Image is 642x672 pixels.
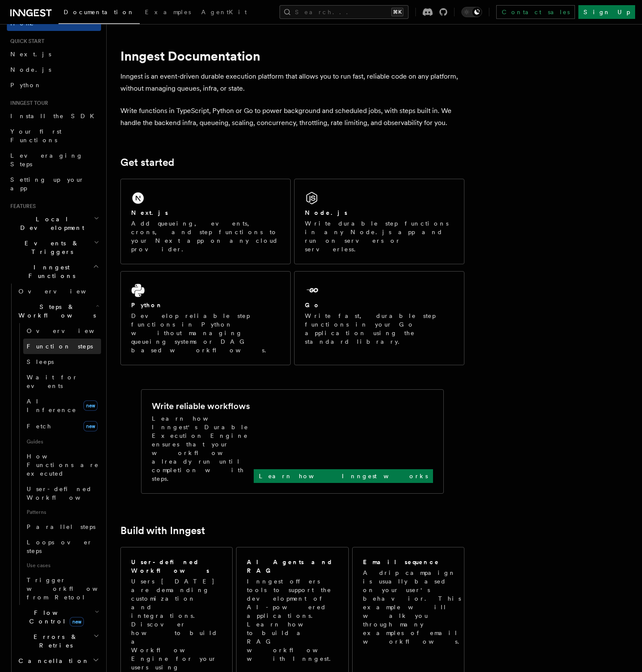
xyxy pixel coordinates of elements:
span: Next.js [10,51,51,58]
span: Install the SDK [10,113,99,119]
div: Steps & Workflows [15,323,101,605]
span: Flow Control [15,608,95,626]
p: Write functions in TypeScript, Python or Go to power background and scheduled jobs, with steps bu... [120,105,464,129]
span: AgentKit [201,9,247,15]
a: Documentation [58,3,140,24]
a: Learn how Inngest works [254,469,433,483]
button: Search...⌘K [280,5,409,19]
a: Node.js [7,62,101,77]
h2: Email sequence [363,558,439,566]
button: Events & Triggers [7,235,101,260]
a: Build with Inngest [120,525,205,537]
a: Overview [23,323,101,339]
a: Examples [140,3,196,23]
a: Sign Up [578,5,635,19]
a: Loops over steps [23,535,101,559]
button: Flow Controlnew [15,605,101,629]
h2: Python [131,301,163,309]
a: How Functions are executed [23,449,101,481]
span: Local Development [7,215,94,232]
span: Your first Functions [10,128,61,144]
span: Inngest Functions [7,263,93,280]
a: PythonDevelop reliable step functions in Python without managing queueing systems or DAG based wo... [120,271,291,365]
a: User-defined Workflows [23,481,101,505]
p: Write durable step functions in any Node.js app and run on servers or serverless. [305,219,454,254]
a: Next.jsAdd queueing, events, crons, and step functions to your Next app on any cloud provider. [120,179,291,264]
a: AI Inferencenew [23,394,101,418]
h2: Write reliable workflows [152,400,250,412]
button: Cancellation [15,653,101,669]
a: Fetchnew [23,418,101,435]
a: Install the SDK [7,108,101,124]
a: Leveraging Steps [7,148,101,172]
span: new [70,617,84,626]
h2: AI Agents and RAG [247,558,339,575]
p: A drip campaign is usually based on your user's behavior. This example will walk you through many... [363,568,464,646]
span: Node.js [10,66,51,73]
span: Setting up your app [10,176,84,192]
span: Cancellation [15,657,89,665]
span: User-defined Workflows [27,486,104,501]
a: Python [7,77,101,93]
span: Python [10,82,42,89]
button: Toggle dark mode [461,7,482,17]
span: Overview [27,327,115,334]
span: Quick start [7,38,44,45]
span: Examples [145,9,191,15]
a: Parallel steps [23,519,101,535]
h2: User-defined Workflows [131,558,222,575]
span: Function steps [27,343,93,350]
h1: Inngest Documentation [120,48,464,64]
a: AgentKit [196,3,252,23]
a: Node.jsWrite durable step functions in any Node.js app and run on servers or serverless. [294,179,464,264]
span: Leveraging Steps [10,152,83,168]
span: Steps & Workflows [15,302,96,320]
button: Errors & Retries [15,629,101,653]
h2: Go [305,301,320,309]
span: new [83,421,98,431]
button: Inngest Functions [7,260,101,284]
a: Trigger workflows from Retool [23,572,101,605]
span: How Functions are executed [27,453,99,477]
a: Get started [120,156,174,168]
p: Learn how Inngest's Durable Execution Engine ensures that your workflow already run until complet... [152,414,254,483]
button: Steps & Workflows [15,299,101,323]
span: Sleeps [27,358,54,365]
a: Function steps [23,339,101,354]
span: Features [7,203,36,210]
span: Inngest tour [7,100,48,107]
a: GoWrite fast, durable step functions in your Go application using the standard library. [294,271,464,365]
p: Write fast, durable step functions in your Go application using the standard library. [305,312,454,346]
span: Guides [23,435,101,449]
span: Wait for events [27,374,78,389]
a: Your first Functions [7,124,101,148]
span: Parallel steps [27,523,95,530]
p: Inngest offers tools to support the development of AI-powered applications. Learn how to build a ... [247,577,339,663]
kbd: ⌘K [391,8,403,16]
a: Overview [15,284,101,299]
p: Inngest is an event-driven durable execution platform that allows you to run fast, reliable code ... [120,70,464,95]
span: Events & Triggers [7,239,94,256]
p: Add queueing, events, crons, and step functions to your Next app on any cloud provider. [131,219,280,254]
span: Loops over steps [27,539,92,554]
a: Contact sales [496,5,575,19]
span: new [83,400,98,411]
a: Setting up your app [7,172,101,196]
span: Fetch [27,423,52,430]
a: Next.js [7,46,101,62]
p: Learn how Inngest works [259,472,428,480]
span: AI Inference [27,398,77,413]
h2: Next.js [131,208,168,217]
button: Local Development [7,211,101,235]
p: Develop reliable step functions in Python without managing queueing systems or DAG based workflows. [131,312,280,354]
span: Use cases [23,559,101,572]
span: Errors & Retries [15,632,93,650]
span: Overview [18,288,107,295]
a: Sleeps [23,354,101,370]
span: Patterns [23,505,101,519]
span: Documentation [64,9,135,15]
a: Wait for events [23,370,101,394]
h2: Node.js [305,208,347,217]
span: Trigger workflows from Retool [27,577,121,601]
